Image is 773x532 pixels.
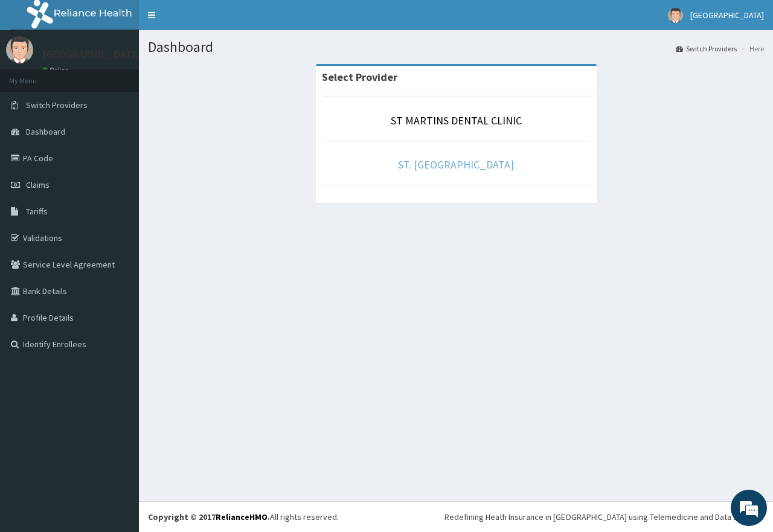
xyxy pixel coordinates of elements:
[42,66,71,74] a: Online
[139,501,773,532] footer: All rights reserved.
[668,8,683,23] img: User Image
[42,49,142,60] p: [GEOGRAPHIC_DATA]
[444,511,764,523] div: Redefining Heath Insurance in [GEOGRAPHIC_DATA] using Telemedicine and Data Science!
[398,158,514,171] a: ST. [GEOGRAPHIC_DATA]
[26,206,48,217] span: Tariffs
[391,114,522,127] a: ST MARTINS DENTAL CLINIC
[738,43,764,54] li: Here
[148,39,764,55] h1: Dashboard
[26,179,50,190] span: Claims
[26,100,88,111] span: Switch Providers
[6,36,33,63] img: User Image
[26,126,65,137] span: Dashboard
[148,511,270,522] strong: Copyright © 2017 .
[322,70,397,84] strong: Select Provider
[676,43,737,54] a: Switch Providers
[690,10,764,21] span: [GEOGRAPHIC_DATA]
[216,511,268,522] a: RelianceHMO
